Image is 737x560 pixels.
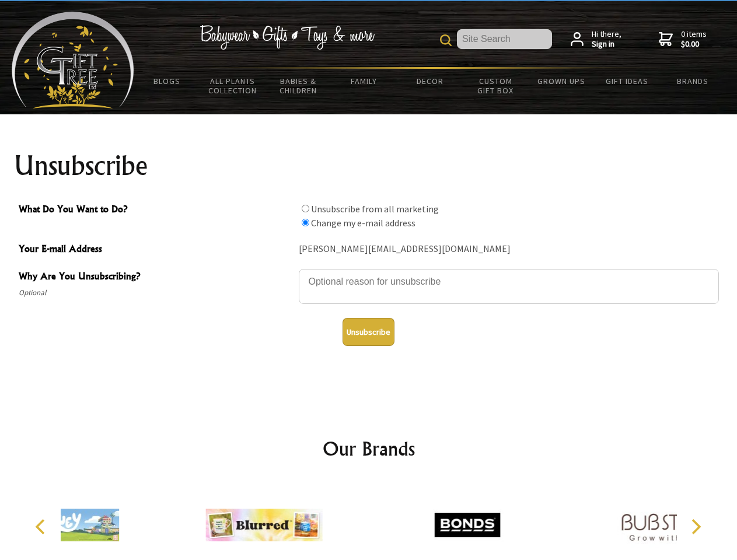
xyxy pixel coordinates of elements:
button: Next [683,514,708,540]
h2: Our Brands [23,435,714,463]
span: What Do You Want to Do? [19,202,293,219]
strong: Sign in [592,39,621,50]
a: BLOGS [134,69,200,93]
label: Unsubscribe from all marketing [311,203,439,215]
span: 0 items [681,29,707,50]
span: Your E-mail Address [19,242,293,258]
a: Decor [397,69,463,93]
a: All Plants Collection [200,69,266,103]
a: Babies & Children [266,69,331,103]
span: Why Are You Unsubscribing? [19,269,293,286]
textarea: Why Are You Unsubscribing? [299,269,719,304]
input: What Do You Want to Do? [302,219,309,226]
div: [PERSON_NAME][EMAIL_ADDRESS][DOMAIN_NAME] [299,240,719,258]
label: Change my e-mail address [311,217,415,229]
span: Hi there, [592,29,621,50]
img: Babyware - Gifts - Toys and more... [12,12,134,108]
button: Unsubscribe [343,318,394,346]
a: 0 items$0.00 [659,29,707,50]
a: Hi there,Sign in [571,29,621,50]
a: Gift Ideas [594,69,660,93]
span: Optional [19,286,293,300]
input: Site Search [457,29,552,49]
button: Previous [29,514,55,540]
img: product search [440,34,452,46]
h1: Unsubscribe [14,152,724,180]
strong: $0.00 [681,39,707,50]
a: Grown Ups [528,69,594,93]
img: Babywear - Gifts - Toys & more [200,25,375,50]
input: What Do You Want to Do? [302,205,309,212]
a: Family [331,69,397,93]
a: Custom Gift Box [463,69,529,103]
a: Brands [660,69,726,93]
